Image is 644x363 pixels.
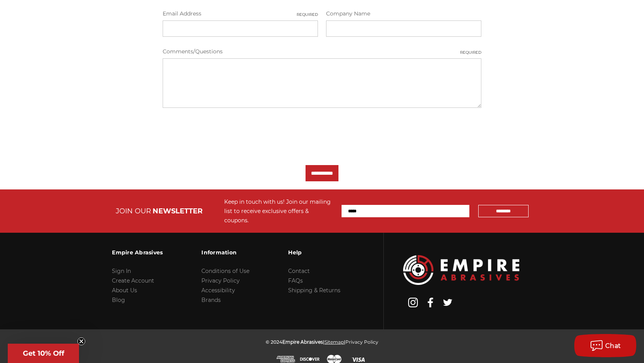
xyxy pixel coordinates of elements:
[153,207,203,215] span: NEWSLETTER
[325,339,344,345] a: Sitemap
[201,268,249,274] a: Conditions of Use
[77,337,85,345] button: Close teaser
[201,244,249,261] h3: Information
[288,244,340,261] h3: Help
[163,10,318,18] label: Email Address
[460,49,481,55] small: Required
[288,268,310,274] a: Contact
[23,349,64,358] span: Get 10% Off
[112,277,154,284] a: Create Account
[345,339,378,345] a: Privacy Policy
[163,48,482,56] label: Comments/Questions
[112,297,125,303] a: Blog
[297,12,318,17] small: Required
[112,268,131,274] a: Sign In
[201,277,240,284] a: Privacy Policy
[288,287,340,294] a: Shipping & Returns
[224,197,334,225] div: Keep in touch with us! Join our mailing list to receive exclusive offers & coupons.
[288,277,303,284] a: FAQs
[163,119,280,149] iframe: reCAPTCHA
[112,287,137,294] a: About Us
[574,334,636,357] button: Chat
[112,244,163,261] h3: Empire Abrasives
[605,342,621,349] span: Chat
[403,255,519,285] img: Empire Abrasives Logo Image
[282,339,323,345] span: Empire Abrasives
[8,344,79,363] div: Get 10% OffClose teaser
[201,287,235,294] a: Accessibility
[266,337,378,347] p: © 2024 | |
[326,10,481,18] label: Company Name
[201,297,221,303] a: Brands
[116,207,151,215] span: JOIN OUR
